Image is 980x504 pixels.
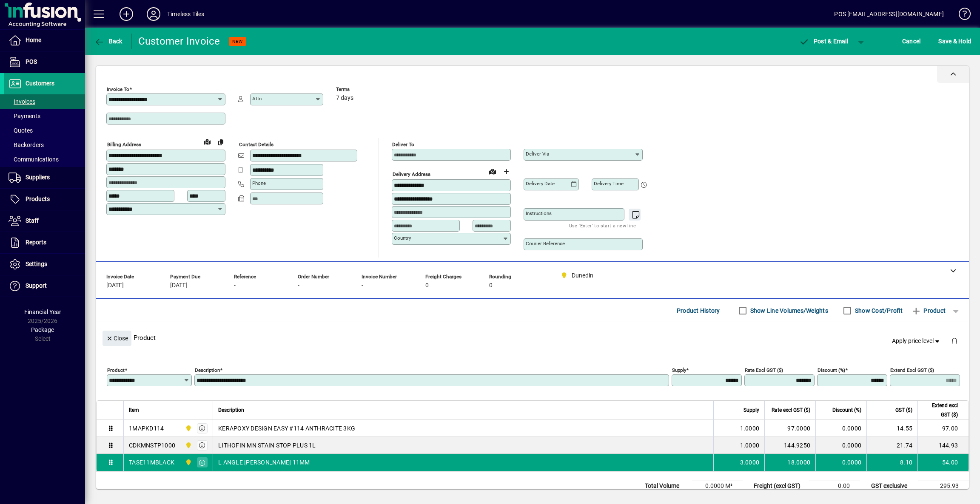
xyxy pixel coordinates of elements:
[24,309,61,315] span: Financial Year
[362,282,363,289] span: -
[26,37,41,43] span: Home
[140,6,167,22] button: Profile
[749,306,828,315] label: Show Line Volumes/Weights
[85,34,132,49] app-page-header-button: Back
[907,303,950,318] button: Product
[892,337,941,345] span: Apply price level
[809,481,860,491] td: 0.00
[673,303,724,318] button: Product History
[234,282,236,289] span: -
[795,34,852,49] button: Post & Email
[867,481,918,491] td: GST exclusive
[740,458,760,467] span: 3.0000
[832,405,861,415] span: Discount (%)
[167,7,204,21] div: Timeless Tiles
[944,331,965,351] button: Delete
[770,424,810,433] div: 97.0000
[770,458,810,467] div: 18.0000
[4,167,85,188] a: Suppliers
[900,34,923,49] button: Cancel
[4,51,85,73] a: POS
[106,282,124,289] span: [DATE]
[866,454,917,471] td: 8.10
[9,127,33,134] span: Quotes
[106,331,128,345] span: Close
[4,189,85,210] a: Products
[26,239,46,246] span: Reports
[799,38,848,45] span: ost & Email
[526,241,565,246] mat-label: Courier Reference
[917,454,969,471] td: 54.00
[569,221,636,230] mat-hint: Use 'Enter' to start a new line
[938,38,942,45] span: S
[486,164,499,178] a: View on map
[425,282,429,289] span: 0
[394,235,411,241] mat-label: Country
[129,441,175,450] div: CDKMNSTP1000
[26,260,47,267] span: Settings
[26,282,47,289] span: Support
[740,424,760,433] span: 1.0000
[902,34,921,48] span: Cancel
[4,232,85,253] a: Reports
[938,34,971,48] span: ave & Hold
[200,135,214,148] a: View on map
[740,441,760,450] span: 1.0000
[4,254,85,275] a: Settings
[170,282,188,289] span: [DATE]
[4,275,85,297] a: Support
[772,405,810,415] span: Rate excl GST ($)
[92,34,125,49] button: Back
[594,181,624,187] mat-label: Delivery time
[336,87,387,92] span: Terms
[100,334,134,342] app-page-header-button: Close
[923,401,958,419] span: Extend excl GST ($)
[944,337,965,345] app-page-header-button: Delete
[9,142,44,148] span: Backorders
[252,96,262,102] mat-label: Attn
[183,441,193,450] span: Dunedin
[526,181,555,187] mat-label: Delivery date
[298,282,299,289] span: -
[749,481,809,491] td: Freight (excl GST)
[745,367,783,373] mat-label: Rate excl GST ($)
[113,6,140,22] button: Add
[218,458,310,467] span: L ANGLE [PERSON_NAME] 11MM
[641,481,692,491] td: Total Volume
[4,94,85,109] a: Invoices
[103,331,131,346] button: Close
[129,405,139,415] span: Item
[9,156,59,163] span: Communications
[866,437,917,454] td: 21.74
[489,282,493,289] span: 0
[818,367,845,373] mat-label: Discount (%)
[129,424,164,433] div: 1MAPKD114
[26,195,50,202] span: Products
[107,86,129,92] mat-label: Invoice To
[911,304,946,317] span: Product
[692,481,743,491] td: 0.0000 M³
[4,109,85,123] a: Payments
[26,217,39,224] span: Staff
[918,481,969,491] td: 295.93
[526,151,549,157] mat-label: Deliver via
[4,210,85,232] a: Staff
[4,152,85,167] a: Communications
[129,458,174,467] div: TASE11MBLACK
[183,458,193,467] span: Dunedin
[26,80,54,87] span: Customers
[744,405,759,415] span: Supply
[4,30,85,51] a: Home
[952,2,969,29] a: Knowledge Base
[195,367,220,373] mat-label: Description
[917,420,969,437] td: 97.00
[26,58,37,65] span: POS
[96,322,969,353] div: Product
[232,39,243,44] span: NEW
[4,123,85,138] a: Quotes
[9,98,35,105] span: Invoices
[853,306,903,315] label: Show Cost/Profit
[672,367,686,373] mat-label: Supply
[499,165,513,178] button: Choose address
[815,420,866,437] td: 0.0000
